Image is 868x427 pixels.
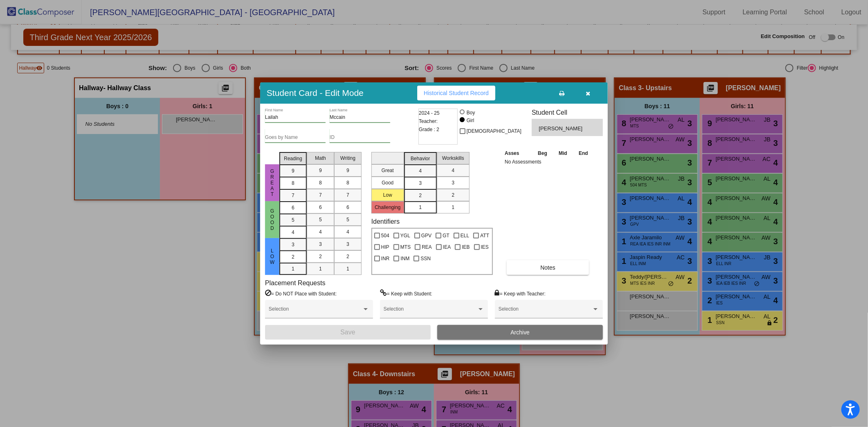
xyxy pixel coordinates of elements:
label: = Keep with Student: [380,289,432,298]
span: Good [269,208,276,231]
span: MTS [400,242,411,252]
span: REA [422,242,432,252]
span: 6 [346,204,349,211]
span: 3 [346,241,349,248]
span: 1 [319,265,322,273]
span: SSN [421,254,431,263]
button: Notes [507,260,589,275]
span: 504 [381,231,389,241]
label: = Keep with Teacher: [495,289,546,298]
span: Save [340,329,355,336]
span: HIP [381,242,389,252]
span: 4 [292,229,295,236]
span: IEA [443,242,451,252]
button: Save [265,325,431,340]
input: goes by name [265,135,326,141]
span: Notes [540,264,555,271]
span: 8 [346,179,349,186]
span: 2 [346,253,349,260]
span: 5 [346,216,349,223]
span: 4 [452,167,454,174]
div: Boy [466,109,475,116]
span: INM [400,254,409,263]
button: Historical Student Record [417,86,495,100]
span: 2 [292,253,295,261]
label: Identifiers [371,218,400,225]
span: [PERSON_NAME] [539,125,584,133]
span: Writing [340,154,355,162]
span: [DEMOGRAPHIC_DATA] [467,126,522,136]
span: 3 [452,179,454,186]
td: No Assessments [503,158,594,166]
th: Asses [503,149,532,158]
span: 7 [346,191,349,199]
span: Behavior [411,155,430,162]
span: 4 [346,228,349,236]
th: Beg [532,149,553,158]
span: Workskills [442,154,464,162]
span: Grade : 2 [419,125,439,134]
span: IEB [462,242,470,252]
span: 2 [452,191,454,199]
span: 3 [319,241,322,248]
label: = Do NOT Place with Student: [265,289,337,298]
span: Low [269,248,276,265]
span: IES [481,242,489,252]
label: Placement Requests [265,279,326,287]
span: 9 [319,167,322,174]
button: Archive [437,325,603,340]
span: 1 [346,265,349,273]
th: End [573,149,594,158]
span: 2024 - 25 [419,109,440,117]
span: 4 [319,228,322,236]
span: 2 [419,192,422,199]
span: 3 [419,179,422,187]
span: GT [443,231,450,241]
span: Great [269,168,276,197]
span: 7 [319,191,322,199]
span: Archive [510,329,530,336]
th: Mid [553,149,573,158]
span: 1 [452,204,454,211]
span: INR [381,254,390,263]
span: Historical Student Record [424,90,489,96]
span: 1 [419,204,422,211]
div: Girl [466,117,474,124]
span: 3 [292,241,295,248]
span: 6 [292,204,295,211]
h3: Student Cell [532,109,603,116]
span: Teacher: [419,117,438,125]
span: 9 [346,167,349,174]
span: YGL [400,231,410,241]
span: ELL [461,231,469,241]
span: 2 [319,253,322,260]
span: 5 [319,216,322,223]
span: 8 [319,179,322,186]
span: 6 [319,204,322,211]
span: 8 [292,179,295,187]
span: 1 [292,265,295,273]
span: 5 [292,216,295,224]
span: Reading [284,155,302,162]
span: 4 [419,167,422,175]
span: 7 [292,192,295,199]
span: GPV [421,231,432,241]
h3: Student Card - Edit Mode [267,88,364,98]
span: Math [315,154,326,162]
span: 9 [292,167,295,175]
span: ATT [480,231,489,241]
